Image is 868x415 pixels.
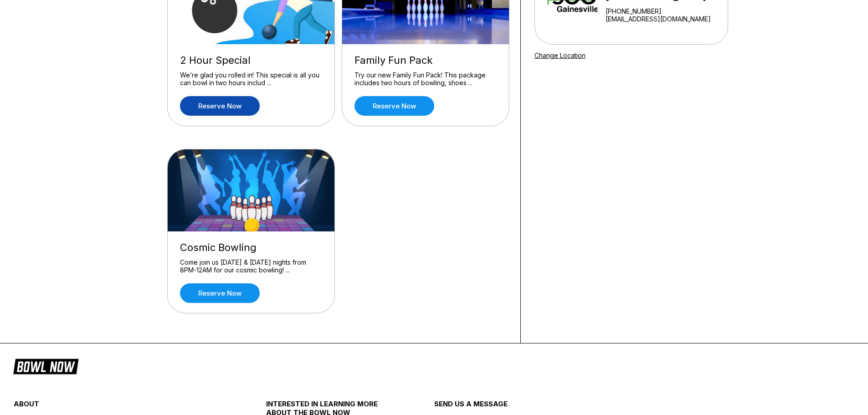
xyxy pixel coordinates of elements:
a: [EMAIL_ADDRESS][DOMAIN_NAME] [606,15,724,23]
a: Change Location [534,51,586,59]
div: Try our new Family Fun Pack! This package includes two hours of bowling, shoes ... [354,71,497,87]
div: 2 Hour Special [180,54,322,67]
div: about [14,400,224,413]
div: Cosmic Bowling [180,241,322,254]
div: Family Fun Pack [354,54,497,67]
div: We’re glad you rolled in! This special is all you can bowl in two hours includ ... [180,71,322,87]
img: Cosmic Bowling [168,149,335,231]
a: Reserve now [354,96,434,116]
div: Come join us [DATE] & [DATE] nights from 8PM-12AM for our cosmic bowling! ... [180,258,322,274]
a: Reserve now [180,96,260,116]
a: Reserve now [180,283,260,303]
div: [PHONE_NUMBER] [606,7,724,15]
